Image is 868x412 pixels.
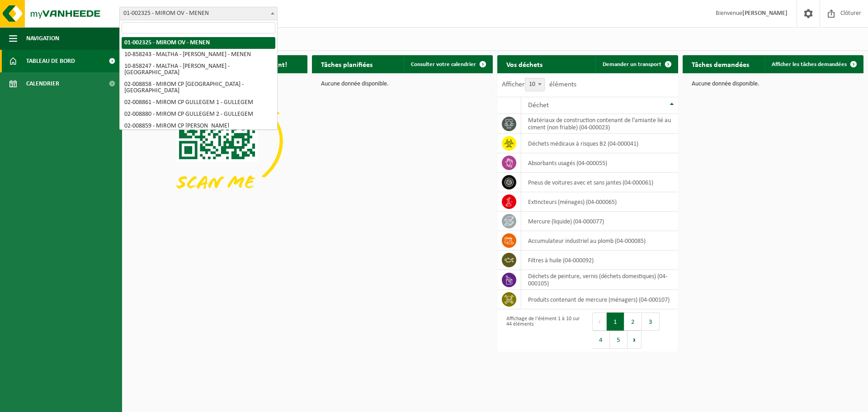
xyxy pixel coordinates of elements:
[122,120,275,132] li: 02-008859 - MIROM CP [PERSON_NAME]
[26,72,59,95] span: Calendrier
[521,251,678,270] td: filtres à huile (04-000092)
[120,7,277,20] span: 01-002325 - MIROM OV - MENEN
[122,109,275,120] li: 02-008880 - MIROM CP GULLEGEM 2 - GULLEGEM
[502,312,583,350] div: Affichage de l'élément 1 à 10 sur 44 éléments
[521,192,678,212] td: extincteurs (ménages) (04-000065)
[610,331,627,349] button: 5
[624,313,642,331] button: 2
[521,270,678,290] td: déchets de peinture, vernis (déchets domestiques) (04-000105)
[521,231,678,251] td: accumulateur industriel au plomb (04-000085)
[528,102,549,109] span: Déchet
[764,55,863,73] a: Afficher les tâches demandées
[525,78,545,91] span: 10
[592,331,610,349] button: 4
[497,55,552,73] h2: Vos déchets
[521,290,678,309] td: produits contenant de mercure (ménagers) (04-000107)
[742,10,788,17] strong: [PERSON_NAME]
[502,81,576,88] label: Afficher éléments
[607,313,624,331] button: 1
[321,81,484,87] p: Aucune donnée disponible.
[122,97,275,109] li: 02-008861 - MIROM CP GULLEGEM 1 - GULLEGEM
[122,61,275,79] li: 10-858247 - MALTHA - [PERSON_NAME] - [GEOGRAPHIC_DATA]
[404,55,492,73] a: Consulter votre calendrier
[521,134,678,153] td: déchets médicaux à risques B2 (04-000041)
[692,81,854,87] p: Aucune donnée disponible.
[521,173,678,192] td: pneus de voitures avec et sans jantes (04-000061)
[521,153,678,173] td: absorbants usagés (04-000055)
[642,313,660,331] button: 3
[521,114,678,134] td: matériaux de construction contenant de l'amiante lié au ciment (non friable) (04-000023)
[312,55,382,73] h2: Tâches planifiées
[525,78,544,91] span: 10
[683,55,758,73] h2: Tâches demandées
[411,62,476,67] span: Consulter votre calendrier
[772,62,847,67] span: Afficher les tâches demandées
[521,212,678,231] td: mercure (liquide) (04-000077)
[122,37,275,49] li: 01-002325 - MIROM OV - MENEN
[26,27,59,50] span: Navigation
[592,313,607,331] button: Previous
[595,55,677,73] a: Demander un transport
[122,49,275,61] li: 10-858243 - MALTHA - [PERSON_NAME] - MENEN
[122,79,275,97] li: 02-008858 - MIROM CP [GEOGRAPHIC_DATA] - [GEOGRAPHIC_DATA]
[119,7,278,20] span: 01-002325 - MIROM OV - MENEN
[26,50,75,72] span: Tableau de bord
[603,62,661,67] span: Demander un transport
[627,331,642,349] button: Next
[127,73,307,209] img: Download de VHEPlus App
